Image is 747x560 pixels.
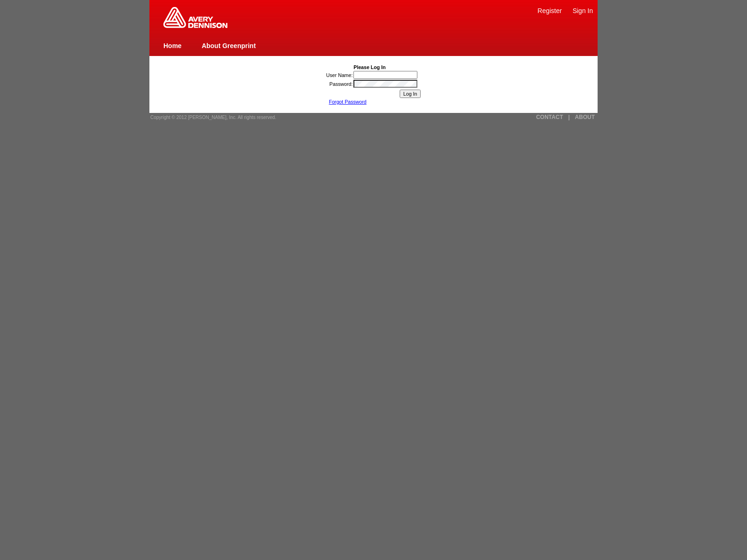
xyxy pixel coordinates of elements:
a: About Greenprint [202,42,256,49]
a: Greenprint [163,23,227,29]
a: Home [163,42,182,49]
input: Log In [400,90,421,98]
a: Forgot Password [329,99,366,105]
img: Home [163,7,227,28]
a: ABOUT [575,114,595,120]
a: CONTACT [536,114,563,120]
a: | [568,114,570,120]
label: User Name: [326,72,353,78]
a: Register [537,7,562,14]
span: Copyright © 2012 [PERSON_NAME], Inc. All rights reserved. [150,115,276,120]
label: Password: [330,81,353,87]
a: Sign In [572,7,593,14]
b: Please Log In [353,64,386,70]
